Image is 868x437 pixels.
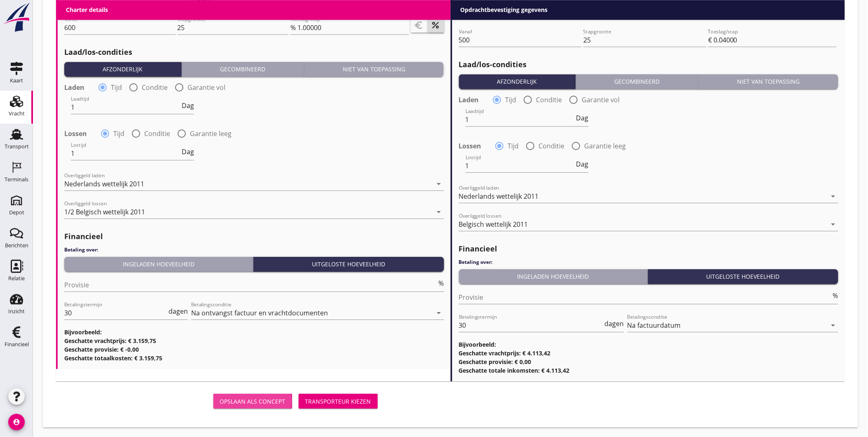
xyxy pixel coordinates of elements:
span: Dag [182,102,194,109]
strong: Lossen [64,129,87,138]
label: Tijd [111,83,122,92]
button: Gecombineerd [182,62,304,77]
input: Toeslag/stap [297,21,409,34]
div: Uitgeloste hoeveelheid [711,8,783,16]
div: Afzonderlijk [462,77,573,86]
div: Uitgeloste hoeveelheid [257,260,440,268]
button: Transporteur kiezen [299,394,378,409]
button: Niet van toepassing [304,62,444,77]
h3: Geschatte totale inkomsten: € 4.113,42 [459,366,839,375]
input: Lostijd [71,147,180,160]
input: Vanaf [64,21,176,34]
i: arrow_drop_down [828,320,838,330]
button: Gecombineerd [576,74,699,89]
i: euro [414,20,424,30]
i: arrow_drop_down [434,207,444,217]
h2: Financieel [459,243,839,254]
label: Garantie leeg [585,142,626,150]
input: Lostijd [466,159,575,172]
i: arrow_drop_down [828,191,838,201]
div: Ingeladen hoeveelheid [462,272,644,281]
h3: Bijvoorbeeld: [64,328,444,336]
div: Transporteur kiezen [305,397,371,406]
input: Stapgrootte [583,33,707,47]
label: Conditie [144,129,170,138]
div: Relatie [8,276,25,281]
button: Afzonderlijk [64,62,182,77]
label: Garantie vol [582,96,620,104]
h3: Geschatte totaalkosten: € 3.159,75 [64,354,444,362]
input: Laadtijd [466,113,575,126]
div: Inzicht [8,309,25,314]
label: Tijd [113,129,124,138]
i: clear [815,7,825,17]
div: Financieel [5,342,29,347]
input: Betalingstermijn [64,306,167,320]
input: Provisie [64,278,437,291]
span: Dag [576,161,589,167]
img: logo-small.a267ee39.svg [2,2,31,33]
h3: Geschatte vrachtprijs: € 3.159,75 [64,336,444,345]
div: Depot [9,210,24,215]
label: Conditie [536,96,562,104]
div: € [708,35,714,45]
i: clear [690,7,700,17]
div: FOD Economie [459,8,505,16]
label: Tijd [505,96,517,104]
div: Berichten [5,243,28,248]
div: dagen [603,320,624,327]
div: % [290,23,297,33]
i: clear [563,7,573,17]
div: Opslaan als concept [220,397,285,406]
input: Betalingstermijn [459,319,603,332]
h3: Bijvoorbeeld: [459,340,839,349]
input: Provisie [459,291,832,304]
i: arrow_drop_down [702,7,711,17]
strong: Laden [64,83,84,92]
div: 1/2 Belgisch wettelijk 2011 [64,208,145,216]
input: Stapgrootte [178,21,289,34]
button: Ingeladen hoeveelheid [459,269,648,284]
label: Garantie leeg [190,129,232,138]
label: Conditie [539,142,565,150]
div: Niet van toepassing [702,77,835,86]
div: Gecombineerd [579,77,695,86]
div: Kaart [10,78,23,83]
i: arrow_drop_down [574,7,584,17]
div: Gecombineerd [185,65,301,73]
div: % [437,280,444,287]
div: Niet van toepassing [308,65,441,73]
h3: Geschatte vrachtprijs: € 4.113,42 [459,349,839,357]
i: account_circle [8,414,25,430]
i: arrow_drop_down [828,219,838,229]
label: Garantie vol [187,83,225,92]
h3: Geschatte provisie: € 0,00 [459,357,839,366]
strong: Laden [459,96,479,104]
h2: Laad/los-condities [459,59,839,70]
span: Dag [576,115,589,121]
input: Toeslag/stap [714,33,837,47]
div: Afzonderlijk [68,65,178,73]
div: Vracht [9,111,25,116]
button: Opslaan als concept [213,394,292,409]
i: arrow_drop_down [434,179,444,189]
div: Nederlands wettelijk 2011 [64,180,144,188]
input: Laadtijd [71,101,180,114]
h3: Geschatte provisie: € -0,00 [64,345,444,354]
div: Transport [5,144,29,149]
h4: Betaling over: [64,246,444,254]
i: percent [431,20,441,30]
div: % [831,292,838,299]
div: dagen [167,308,188,315]
div: Terminals [5,177,28,182]
button: Niet van toepassing [699,74,838,89]
h2: Financieel [64,231,444,242]
div: Belgisch wettelijk 2011 [459,221,528,228]
div: Gemiddelde laatste maand [586,8,670,16]
button: Afzonderlijk [459,74,576,89]
button: Uitgeloste hoeveelheid [253,257,444,272]
label: Tijd [508,142,519,150]
button: Ingeladen hoeveelheid [64,257,253,272]
strong: Lossen [459,142,482,150]
i: arrow_drop_down [434,308,444,318]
